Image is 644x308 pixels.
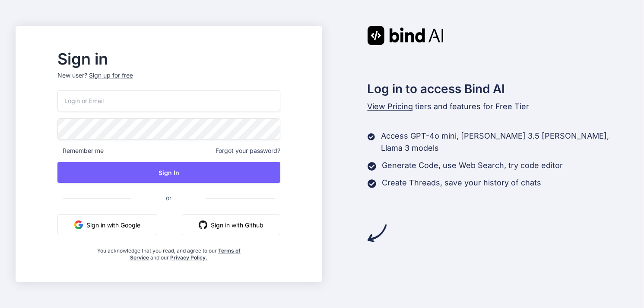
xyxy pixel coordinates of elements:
button: Sign in with Github [182,214,280,235]
button: Sign in with Google [57,214,157,235]
span: Remember me [57,146,104,155]
p: tiers and features for Free Tier [368,101,628,113]
div: You acknowledge that you read, and agree to our and our [95,242,243,261]
button: Sign In [57,162,280,183]
h2: Log in to access Bind AI [368,80,628,98]
span: View Pricing [368,102,413,111]
img: arrow [368,224,387,243]
span: or [131,187,206,208]
p: Generate Code, use Web Search, try code editor [382,159,563,172]
p: Create Threads, save your history of chats [382,177,542,189]
img: google [74,220,83,229]
p: Access GPT-4o mini, [PERSON_NAME] 3.5 [PERSON_NAME], Llama 3 models [381,130,628,154]
h2: Sign in [57,52,280,66]
a: Privacy Policy. [170,254,207,261]
div: Sign up for free [89,71,133,80]
a: Terms of Service [130,247,241,261]
img: Bind AI logo [368,26,444,45]
span: Forgot your password? [216,146,280,155]
input: Login or Email [57,90,280,111]
p: New user? [57,71,280,90]
img: github [199,220,207,229]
